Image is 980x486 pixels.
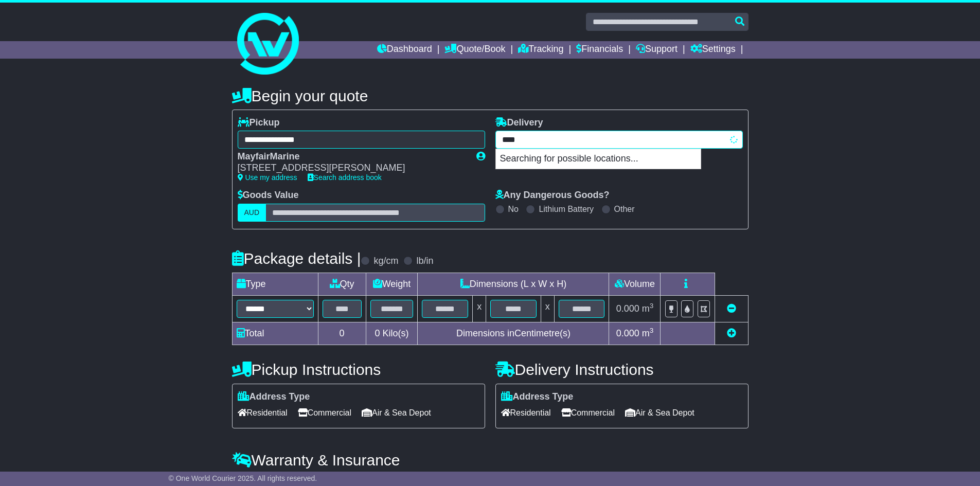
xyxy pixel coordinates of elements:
span: Commercial [561,405,615,421]
span: © One World Courier 2025. All rights reserved. [169,474,317,482]
label: Pickup [238,117,280,129]
label: Address Type [501,391,574,403]
label: AUD [238,204,266,222]
label: Address Type [238,391,310,403]
p: Searching for possible locations... [496,149,701,169]
label: lb/in [416,256,433,267]
label: Any Dangerous Goods? [495,190,610,201]
label: No [508,204,519,214]
a: Settings [690,41,736,59]
a: Support [636,41,678,59]
h4: Pickup Instructions [232,361,485,378]
span: 0 [375,328,380,338]
h4: Delivery Instructions [495,361,749,378]
h4: Begin your quote [232,87,749,104]
span: m [642,303,654,314]
label: Goods Value [238,190,299,201]
span: Air & Sea Depot [362,405,431,421]
h4: Package details | [232,250,361,267]
td: Weight [366,273,418,295]
a: Use my address [238,173,297,182]
td: x [473,295,486,322]
a: Dashboard [377,41,432,59]
a: Tracking [518,41,563,59]
td: Kilo(s) [366,322,418,345]
td: Dimensions in Centimetre(s) [418,322,609,345]
span: 0.000 [616,303,639,314]
a: Remove this item [727,303,736,314]
span: Residential [238,405,288,421]
a: Financials [576,41,623,59]
label: kg/cm [373,256,398,267]
div: [STREET_ADDRESS][PERSON_NAME] [238,163,466,174]
label: Delivery [495,117,543,129]
td: 0 [318,322,366,345]
td: x [541,295,554,322]
td: Volume [609,273,661,295]
a: Search address book [308,173,382,182]
span: 0.000 [616,328,639,338]
a: Add new item [727,328,736,338]
sup: 3 [650,302,654,310]
td: Total [232,322,318,345]
div: MayfairMarine [238,151,466,163]
label: Lithium Battery [539,204,594,214]
typeahead: Please provide city [495,131,743,149]
span: Residential [501,405,551,421]
td: Dimensions (L x W x H) [418,273,609,295]
span: Air & Sea Depot [625,405,694,421]
sup: 3 [650,327,654,334]
span: m [642,328,654,338]
h4: Warranty & Insurance [232,452,749,469]
a: Quote/Book [444,41,505,59]
td: Type [232,273,318,295]
span: Commercial [298,405,351,421]
label: Other [614,204,635,214]
td: Qty [318,273,366,295]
